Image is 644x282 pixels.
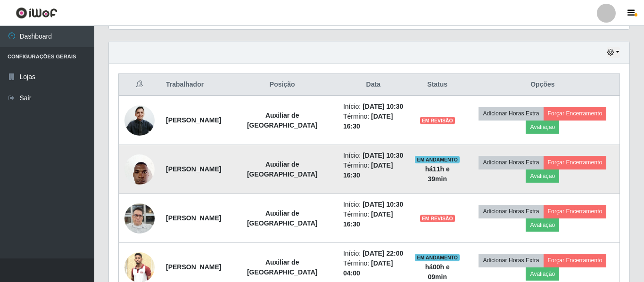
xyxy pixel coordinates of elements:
[479,107,543,120] button: Adicionar Horas Extra
[544,107,607,120] button: Forçar Encerramento
[425,165,450,183] strong: há 11 h e 39 min
[166,214,221,222] strong: [PERSON_NAME]
[479,254,543,267] button: Adicionar Horas Extra
[415,156,460,163] span: EM ANDAMENTO
[415,254,460,261] span: EM ANDAMENTO
[544,156,607,169] button: Forçar Encerramento
[526,121,559,134] button: Avaliação
[526,218,559,232] button: Avaliação
[227,74,337,96] th: Posição
[343,102,404,112] li: Início:
[466,74,620,96] th: Opções
[343,209,404,229] li: Término:
[247,161,318,178] strong: Auxiliar de [GEOGRAPHIC_DATA]
[409,74,466,96] th: Status
[363,152,403,159] time: [DATE] 10:30
[166,263,221,271] strong: [PERSON_NAME]
[479,205,543,218] button: Adicionar Horas Extra
[247,258,318,276] strong: Auxiliar de [GEOGRAPHIC_DATA]
[420,215,455,222] span: EM REVISÃO
[526,267,559,281] button: Avaliação
[343,161,404,180] li: Término:
[166,116,221,124] strong: [PERSON_NAME]
[247,112,318,129] strong: Auxiliar de [GEOGRAPHIC_DATA]
[526,169,559,183] button: Avaliação
[363,201,403,208] time: [DATE] 10:30
[363,103,403,110] time: [DATE] 10:30
[343,151,404,161] li: Início:
[16,7,58,19] img: CoreUI Logo
[160,74,227,96] th: Trabalhador
[124,104,155,137] img: 1625782717345.jpeg
[247,209,318,227] strong: Auxiliar de [GEOGRAPHIC_DATA]
[544,254,607,267] button: Forçar Encerramento
[544,205,607,218] button: Forçar Encerramento
[343,200,404,209] li: Início:
[124,198,155,238] img: 1758802136118.jpeg
[338,74,409,96] th: Data
[343,258,404,278] li: Término:
[479,156,543,169] button: Adicionar Horas Extra
[363,250,403,257] time: [DATE] 22:00
[420,117,455,124] span: EM REVISÃO
[343,249,404,258] li: Início:
[425,263,450,281] strong: há 00 h e 09 min
[124,149,155,189] img: 1705573707833.jpeg
[166,165,221,173] strong: [PERSON_NAME]
[343,112,404,131] li: Término:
